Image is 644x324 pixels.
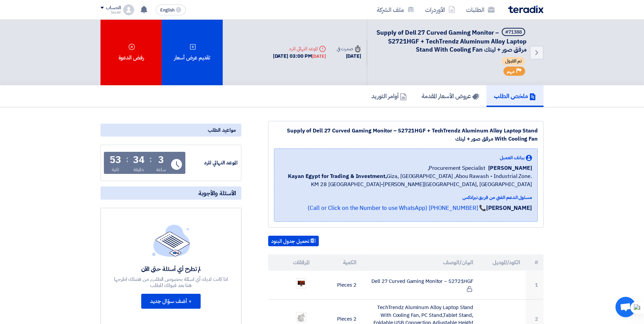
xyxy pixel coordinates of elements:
[141,294,201,309] button: + أضف سؤال جديد
[337,45,361,52] div: صدرت في
[160,8,174,13] span: English
[526,271,544,300] td: 1
[364,85,414,107] a: أوامر التوريد
[198,189,236,197] span: الأسئلة والأجوبة
[273,45,326,52] div: الموعد النهائي للرد
[156,166,166,173] div: ساعة
[494,92,536,100] h5: ملخص الطلب
[274,127,538,143] div: Supply of Dell 27 Curved Gaming Monitor – S2721HGF + TechTrendz Aluminum Alloy Laptop Stand With ...
[488,164,532,172] span: [PERSON_NAME]
[479,254,526,271] th: الكود/الموديل
[428,164,486,172] span: Procurement Specialist,
[414,85,486,107] a: عروض الأسعار المقدمة
[113,276,229,288] div: اذا كانت لديك أي اسئلة بخصوص الطلب, من فضلك اطرحها هنا بعد قبولك للطلب
[106,5,121,11] div: الحساب
[268,236,319,247] button: تحميل جدول البنود
[526,254,544,271] th: #
[362,271,479,300] td: Dell 27 Curved Gaming Monitor – S2721HGF
[315,271,362,300] td: 2 Pieces
[156,4,186,15] button: English
[461,2,500,18] a: الطلبات
[268,254,315,271] th: المرفقات
[123,4,134,15] img: profile_test.png
[315,254,362,271] th: الكمية
[149,153,152,165] div: :
[133,166,144,173] div: دقيقة
[502,57,525,65] span: تم القبول
[187,159,238,167] div: الموعد النهائي للرد
[375,28,527,54] h5: Supply of Dell 27 Curved Gaming Monitor – S2721HGF + TechTrendz Aluminum Alloy Laptop Stand With ...
[362,254,479,271] th: البيان/الوصف
[100,20,162,85] div: رفض الدعوة
[308,204,486,212] a: 📞 [PHONE_NUMBER] (Call or Click on the Number to use WhatsApp)
[280,172,532,188] span: Giza, [GEOGRAPHIC_DATA] ,Abou Rawash - Industrial Zone. KM 28 [GEOGRAPHIC_DATA]-[PERSON_NAME][GEO...
[296,280,306,287] img: Dell_1757684766049.png
[505,30,522,35] div: #71388
[422,92,479,100] h5: عروض الأسعار المقدمة
[288,172,387,180] b: Kayan Egypt for Trading & Investment,
[112,166,119,173] div: ثانية
[376,28,527,54] span: Supply of Dell 27 Curved Gaming Monitor – S2721HGF + TechTrendz Aluminum Alloy Laptop Stand With ...
[371,92,407,100] h5: أوامر التوريد
[113,265,229,273] div: لم تطرح أي أسئلة حتى الآن
[296,312,306,323] img: Holder_1757684737624.png
[371,2,420,18] a: ملف الشركة
[337,52,361,60] div: [DATE]
[158,155,164,165] div: 3
[152,224,190,256] img: empty_state_list.svg
[126,153,128,165] div: :
[615,297,636,317] div: Open chat
[280,194,532,201] div: مسئول الدعم الفني من فريق تيرادكس
[133,155,145,165] div: 34
[486,204,532,212] strong: [PERSON_NAME]
[420,2,461,18] a: الأوردرات
[110,155,121,165] div: 53
[508,5,544,13] img: Teradix logo
[500,154,525,161] span: بيانات العميل
[100,11,121,14] div: Sayed
[312,53,326,60] div: [DATE]
[162,20,223,85] div: تقديم عرض أسعار
[486,85,544,107] a: ملخص الطلب
[273,52,326,60] div: [DATE] 03:00 PM
[100,124,241,137] div: مواعيد الطلب
[507,68,515,75] span: مهم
